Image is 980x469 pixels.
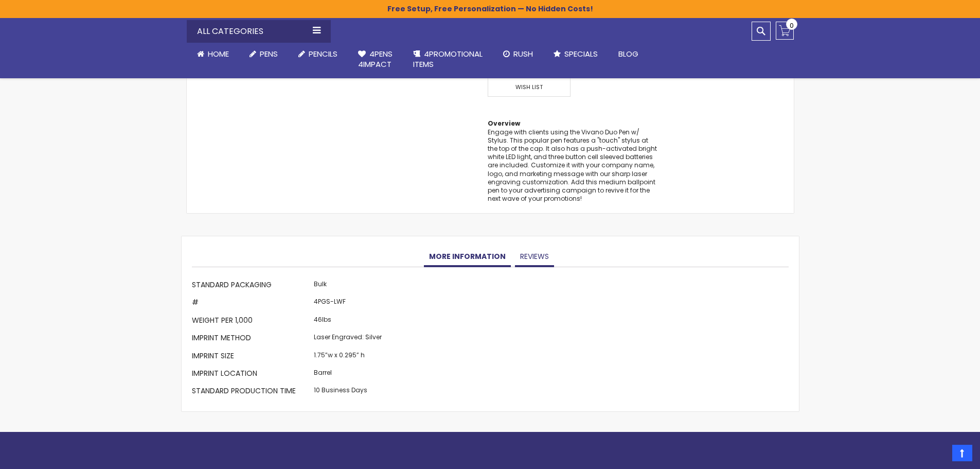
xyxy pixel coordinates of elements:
[187,43,239,65] a: Home
[488,128,658,203] div: Engage with clients using the Vivano Duo Pen w/ Stylus. This popular pen features a "touch" stylu...
[311,384,384,401] td: 10 Business Days
[311,312,384,330] td: 46lbs
[311,277,384,295] td: Bulk
[488,77,573,97] a: Wish List
[403,43,493,76] a: 4PROMOTIONALITEMS
[192,366,311,383] th: Imprint Location
[776,22,794,40] a: 0
[192,331,311,348] th: Imprint Method
[515,247,554,267] a: Reviews
[192,312,311,330] th: Weight per 1,000
[618,48,638,59] span: Blog
[192,277,311,295] th: Standard Packaging
[309,48,337,59] span: Pencils
[311,348,384,366] td: 1.75”w x 0.295” h
[790,21,794,30] span: 0
[413,48,483,70] span: 4PROMOTIONAL ITEMS
[513,48,533,59] span: Rush
[239,43,288,65] a: Pens
[895,441,980,469] iframe: Google Customer Reviews
[608,43,649,65] a: Blog
[424,247,511,267] a: More Information
[358,48,393,70] span: 4Pens 4impact
[311,331,384,348] td: Laser Engraved: Silver
[288,43,348,65] a: Pencils
[192,348,311,366] th: Imprint Size
[192,384,311,401] th: Standard Production Time
[260,48,278,59] span: Pens
[348,43,403,76] a: 4Pens4impact
[488,77,570,97] span: Wish List
[311,295,384,312] td: 4PGS-LWF
[543,43,608,65] a: Specials
[488,119,520,128] strong: Overview
[564,48,598,59] span: Specials
[311,366,384,383] td: Barrel
[493,43,543,65] a: Rush
[192,295,311,312] th: #
[208,48,229,59] span: Home
[187,20,331,43] div: All Categories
